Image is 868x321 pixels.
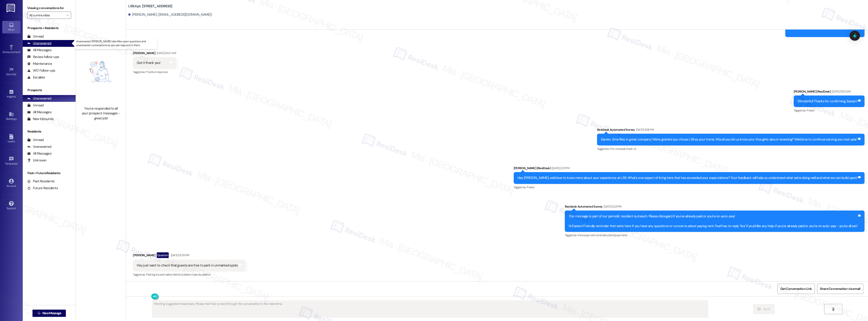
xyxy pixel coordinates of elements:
div: Past Residents [27,179,55,184]
span: Send [763,307,770,311]
div: Wonderful! Thanks for confirming, Easten! [798,99,857,104]
div: [DATE] 12:18 PM [635,127,654,132]
div: Unanswered [27,144,51,149]
span: Rent payment reminders , [578,233,608,237]
div: Question [157,252,169,258]
span: Emailed client , [162,273,179,276]
span: Praise [807,108,814,112]
div: [DATE] 12:21 PM [603,204,622,209]
div: Tagged as: [565,232,865,238]
div: This message is part of our periodic resident outreach. Please disregard if you've already paid o... [569,214,857,228]
button: Get Conversation Link [777,284,815,294]
span: Get Conversation Link [780,286,812,291]
div: Escalate [27,75,45,80]
i:  [37,311,41,315]
i:  [66,13,69,17]
a: Buildings [2,110,20,123]
div: [PERSON_NAME] [133,252,245,260]
span: Praise [527,185,534,189]
i:  [831,307,835,311]
a: Leads [2,133,20,145]
i:  [758,307,761,311]
div: Tagged as: [597,145,865,152]
a: Site Visit • [2,66,20,78]
a: Templates • [2,155,20,167]
div: Unanswered [27,96,51,101]
div: [DATE] 11:02 AM [831,89,851,94]
span: Escalation type escalation [179,273,211,276]
span: New Message [42,311,61,316]
div: [PERSON_NAME] (ResiDesk) [794,89,865,95]
div: Tagged as: [133,271,245,278]
div: Unknown [27,158,47,163]
div: WO Follow-ups [27,68,55,73]
div: [DATE] 10:47 AM [156,51,176,55]
button: Send [753,304,775,314]
span: • [17,161,18,165]
div: Residesk Automated Survey [597,127,865,134]
button: New Message [32,310,66,317]
img: empty-state [81,40,121,104]
div: All Messages [27,110,52,115]
div: Unanswered [27,41,51,46]
div: Future Residents [27,186,58,191]
div: [PERSON_NAME] [133,51,176,57]
a: Support [2,200,20,212]
div: Past + Future Residents [23,171,76,176]
div: Prospects [23,88,76,93]
button: Share Conversation via email [817,284,863,294]
div: Residents [23,129,76,134]
div: [PERSON_NAME] (ResiDesk) [514,166,865,172]
div: Unread [27,138,44,142]
div: You've responded to all your prospect messages - great job! [81,106,121,121]
div: Hey just want to check that guests are free to park in unmarked spots [137,263,238,268]
b: L59: Apt. [STREET_ADDRESS] [128,4,172,9]
div: [DATE] 8:39 PM [170,253,189,258]
div: Easten, time flies in great company! We're grateful you chose L59 as your home. Would you let us ... [601,137,857,142]
div: Tagged as: [133,69,176,75]
div: Tagged as: [794,107,865,114]
div: New Inbounds [27,117,54,121]
div: [PERSON_NAME]. ([EMAIL_ADDRESS][DOMAIN_NAME]) [128,12,212,17]
div: Got it thank you! [137,60,160,65]
span: Pre-renewal check-in [610,147,636,151]
label: Viewing conversations for [27,5,71,12]
a: Inbox [2,21,20,33]
div: Unread [27,34,44,39]
span: • [16,72,17,75]
input: All communities [29,12,64,19]
div: All Messages [27,151,52,156]
div: Hey [PERSON_NAME], we'd love to know more about your experience at L59. What's one aspect of livi... [518,176,857,180]
div: Maintenance [27,61,52,66]
span: • [20,50,21,53]
a: Insights • [2,88,20,100]
div: All Messages [27,48,52,53]
div: Review follow-ups [27,55,59,59]
span: Rent/payments [608,233,627,237]
div: Unread [27,103,44,108]
img: ResiDesk Logo [7,4,16,12]
a: Account [2,177,20,190]
textarea: Fetching suggested responses. Please feel free to read through the conversation in the meantime. [152,301,708,318]
p: Unanswered: [PERSON_NAME] identifies open questions and unanswered conversations so you can respo... [76,40,155,47]
span: Parking issue , [146,273,162,276]
div: Tagged as: [514,184,865,191]
span: Share Conversation via email [820,286,861,291]
div: Prospects + Residents [23,26,76,30]
div: [DATE] 2:31 PM [551,166,569,171]
span: Positive response [146,70,168,74]
div: Residesk Automated Survey [565,204,865,211]
span: • [16,94,16,98]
